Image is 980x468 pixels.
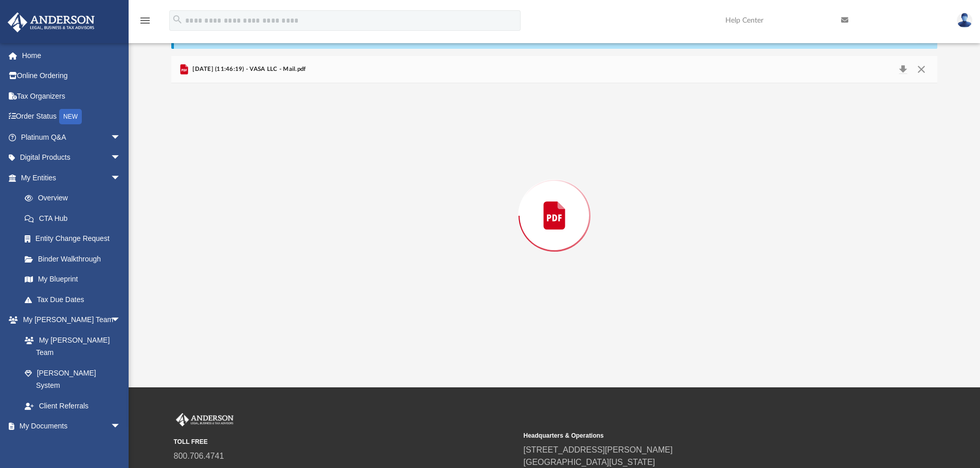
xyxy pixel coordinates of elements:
[172,14,183,25] i: search
[524,431,866,440] small: Headquarters & Operations
[59,109,82,124] div: NEW
[7,86,136,106] a: Tax Organizers
[14,363,131,396] a: [PERSON_NAME] System
[7,66,136,86] a: Online Ordering
[5,12,98,32] img: Anderson Advisors Platinum Portal
[171,56,938,348] div: Preview
[14,229,136,249] a: Entity Change Request
[14,396,131,416] a: Client Referrals
[524,445,673,454] a: [STREET_ADDRESS][PERSON_NAME]
[912,62,931,77] button: Close
[111,416,131,437] span: arrow_drop_down
[7,127,136,147] a: Platinum Q&Aarrow_drop_down
[111,127,131,148] span: arrow_drop_down
[7,310,131,330] a: My [PERSON_NAME] Teamarrow_drop_down
[14,269,131,290] a: My Blueprint
[14,188,136,209] a: Overview
[524,458,655,466] a: [GEOGRAPHIC_DATA][US_STATE]
[14,330,126,363] a: My [PERSON_NAME] Team
[111,147,131,169] span: arrow_drop_down
[139,20,151,27] a: menu
[7,416,131,437] a: My Documentsarrow_drop_down
[7,167,136,188] a: My Entitiesarrow_drop_down
[111,310,131,331] span: arrow_drop_down
[14,289,136,310] a: Tax Due Dates
[111,167,131,189] span: arrow_drop_down
[174,413,236,426] img: Anderson Advisors Platinum Portal
[14,249,136,269] a: Binder Walkthrough
[14,208,136,229] a: CTA Hub
[7,106,136,127] a: Order StatusNEW
[7,147,136,168] a: Digital Productsarrow_drop_down
[139,14,151,27] i: menu
[7,45,136,66] a: Home
[894,62,912,77] button: Download
[174,452,224,460] a: 800.706.4741
[174,437,516,446] small: TOLL FREE
[957,13,972,28] img: User Pic
[190,65,306,74] span: [DATE] (11:46:19) - VASA LLC - Mail.pdf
